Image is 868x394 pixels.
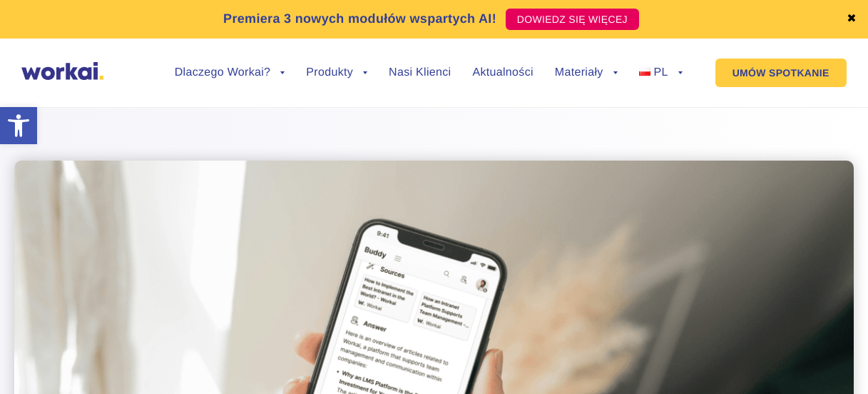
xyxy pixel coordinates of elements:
[847,14,857,25] a: ✖
[506,9,639,30] a: DOWIEDZ SIĘ WIĘCEJ
[306,67,367,79] a: Produkty
[715,59,847,87] a: UMÓW SPOTKANIE
[555,67,618,79] a: Materiały
[223,9,496,29] p: Premiera 3 nowych modułów wspartych AI!
[175,67,285,79] a: Dlaczego Workai?
[389,67,451,79] a: Nasi Klienci
[653,66,668,79] span: PL
[639,67,683,79] a: PL
[472,67,533,79] a: Aktualności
